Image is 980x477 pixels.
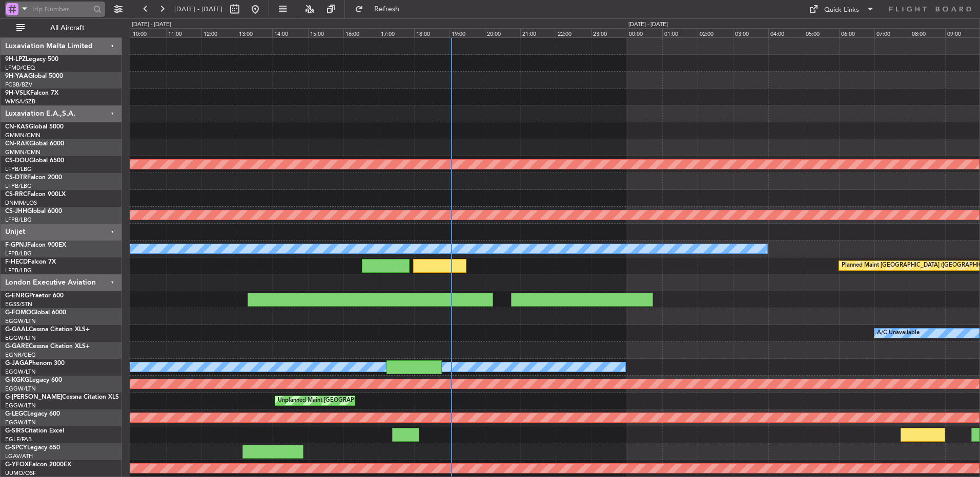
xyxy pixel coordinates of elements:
span: G-YFOX [5,462,29,468]
a: LFPB/LBG [5,250,32,257]
div: 21:00 [520,28,556,37]
a: CS-DTRFalcon 2000 [5,175,62,181]
span: F-GPNJ [5,242,27,248]
a: WMSA/SZB [5,98,35,105]
a: LFMD/CEQ [5,64,35,72]
span: CN-KAS [5,124,29,130]
div: 10:00 [131,28,166,37]
div: 13:00 [237,28,272,37]
div: [DATE] - [DATE] [132,20,171,29]
div: 11:00 [166,28,201,37]
a: G-SPCYLegacy 650 [5,445,60,451]
a: 9H-LPZLegacy 500 [5,56,58,62]
div: [DATE] - [DATE] [628,20,668,29]
a: G-GAALCessna Citation XLS+ [5,327,90,333]
a: LFPB/LBG [5,216,32,224]
div: 06:00 [839,28,874,37]
div: 17:00 [379,28,414,37]
span: G-JAGA [5,360,29,366]
div: 08:00 [910,28,945,37]
span: G-SIRS [5,428,25,434]
span: G-[PERSON_NAME] [5,394,62,400]
a: CS-DOUGlobal 6500 [5,158,64,164]
span: CS-DTR [5,175,27,181]
div: 00:00 [627,28,662,37]
div: 12:00 [201,28,237,37]
div: 16:00 [343,28,379,37]
span: All Aircraft [27,25,108,32]
a: LFPB/LBG [5,165,32,173]
div: 23:00 [591,28,626,37]
span: [DATE] - [DATE] [174,5,222,14]
a: G-FOMOGlobal 6000 [5,310,66,316]
a: EGGW/LTN [5,368,36,376]
a: CS-JHHGlobal 6000 [5,208,62,214]
a: FCBB/BZV [5,81,32,89]
span: F-HECD [5,259,28,265]
div: 20:00 [485,28,520,37]
span: 9H-VSLK [5,90,30,96]
div: Quick Links [824,5,859,15]
a: G-[PERSON_NAME]Cessna Citation XLS [5,394,119,400]
a: LGAV/ATH [5,452,33,460]
span: CS-JHH [5,208,27,214]
span: 9H-YAA [5,73,28,79]
span: G-SPCY [5,445,27,451]
a: DNMM/LOS [5,199,37,207]
a: 9H-VSLKFalcon 7X [5,90,58,96]
div: 22:00 [556,28,591,37]
div: 14:00 [272,28,308,37]
span: G-ENRG [5,293,29,299]
span: 9H-LPZ [5,56,26,62]
div: 18:00 [414,28,450,37]
button: Refresh [350,1,412,17]
a: EGGW/LTN [5,419,36,426]
div: 05:00 [804,28,839,37]
a: LFPB/LBG [5,267,32,274]
div: 02:00 [698,28,733,37]
a: EGLF/FAB [5,436,32,443]
span: G-GARE [5,343,29,350]
div: 01:00 [662,28,698,37]
a: G-ENRGPraetor 600 [5,293,64,299]
a: GMMN/CMN [5,132,40,139]
input: Trip Number [31,2,90,17]
button: All Aircraft [11,20,111,36]
a: EGGW/LTN [5,334,36,342]
a: G-LEGCLegacy 600 [5,411,60,417]
div: A/C Unavailable [877,326,920,341]
span: G-GAAL [5,327,29,333]
a: CN-KASGlobal 5000 [5,124,64,130]
a: CN-RAKGlobal 6000 [5,141,64,147]
a: CS-RRCFalcon 900LX [5,191,66,198]
a: EGSS/STN [5,300,32,308]
span: CN-RAK [5,141,29,147]
div: 04:00 [768,28,804,37]
a: G-YFOXFalcon 2000EX [5,462,71,468]
a: F-GPNJFalcon 900EX [5,242,66,248]
span: CS-RRC [5,191,27,198]
a: LFPB/LBG [5,182,32,190]
a: EGGW/LTN [5,317,36,325]
a: UUMO/OSF [5,469,36,477]
a: EGGW/LTN [5,402,36,409]
a: G-GARECessna Citation XLS+ [5,343,90,350]
a: EGNR/CEG [5,351,36,359]
a: G-JAGAPhenom 300 [5,360,65,366]
a: G-KGKGLegacy 600 [5,377,62,383]
button: Quick Links [804,1,880,17]
div: 03:00 [733,28,768,37]
a: 9H-YAAGlobal 5000 [5,73,63,79]
div: 15:00 [308,28,343,37]
a: GMMN/CMN [5,148,40,156]
div: Unplanned Maint [GEOGRAPHIC_DATA] ([GEOGRAPHIC_DATA]) [278,393,446,408]
div: 19:00 [450,28,485,37]
span: CS-DOU [5,158,29,164]
div: 07:00 [874,28,910,37]
span: G-LEGC [5,411,27,417]
span: G-FOMO [5,310,31,316]
a: F-HECDFalcon 7X [5,259,56,265]
span: Refresh [365,6,409,13]
a: G-SIRSCitation Excel [5,428,64,434]
a: EGGW/LTN [5,385,36,393]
